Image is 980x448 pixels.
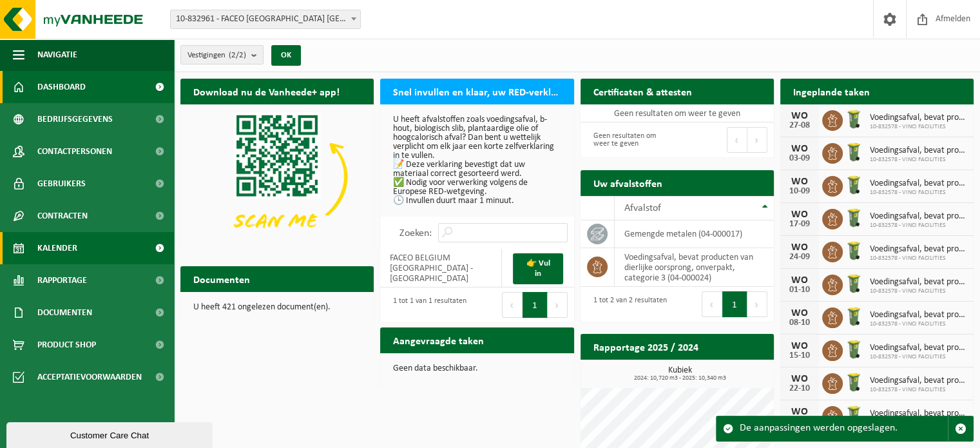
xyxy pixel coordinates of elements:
div: 08-10 [787,318,812,327]
h2: Snel invullen en klaar, uw RED-verklaring voor 2025 [380,79,573,104]
span: 2024: 10,720 m3 - 2025: 10,340 m3 [587,375,774,382]
p: U heeft 421 ongelezen document(en). [193,303,361,312]
label: Zoeken: [399,228,432,239]
span: 10-832961 - FACEO BELGIUM NV - BRUSSEL [170,10,361,29]
div: 27-08 [787,121,812,130]
span: Voedingsafval, bevat producten van dierlijke oorsprong, onverpakt, categorie 3 [870,343,967,353]
span: Documenten [37,297,92,329]
span: Voedingsafval, bevat producten van dierlijke oorsprong, onverpakt, categorie 3 [870,179,967,189]
span: 10-832578 - VINCI FACILITIES [870,156,967,164]
span: Voedingsafval, bevat producten van dierlijke oorsprong, onverpakt, categorie 3 [870,113,967,123]
span: Gebruikers [37,168,86,200]
div: De aanpassingen werden opgeslagen. [740,416,948,441]
img: WB-0140-HPE-GN-50 [843,371,865,393]
span: Acceptatievoorwaarden [37,361,142,393]
h3: Kubiek [587,366,774,382]
count: (2/2) [229,51,246,59]
td: gemengde metalen (04-000017) [615,220,774,248]
div: 10-09 [787,187,812,196]
h2: Certificaten & attesten [581,79,705,104]
span: Contracten [37,200,88,232]
button: 1 [523,292,548,318]
p: U heeft afvalstoffen zoals voedingsafval, b-hout, biologisch slib, plantaardige olie of hoogcalor... [393,115,561,206]
div: 17-09 [787,220,812,229]
button: Next [747,127,767,153]
img: WB-0140-HPE-GN-50 [843,141,865,163]
span: Voedingsafval, bevat producten van dierlijke oorsprong, onverpakt, categorie 3 [870,277,967,287]
button: Previous [502,292,523,318]
a: Bekijk rapportage [678,359,773,385]
button: Previous [727,127,747,153]
div: 15-10 [787,351,812,360]
div: 1 tot 1 van 1 resultaten [387,291,466,319]
span: Afvalstof [624,203,661,213]
div: WO [787,407,812,417]
span: Rapportage [37,264,87,297]
span: Voedingsafval, bevat producten van dierlijke oorsprong, onverpakt, categorie 3 [870,376,967,386]
img: Download de VHEPlus App [180,104,374,249]
span: Product Shop [37,329,96,361]
div: 24-09 [787,253,812,262]
img: WB-0140-HPE-GN-50 [843,108,865,130]
span: Voedingsafval, bevat producten van dierlijke oorsprong, onverpakt, categorie 3 [870,244,967,255]
a: 👉 Vul in [513,253,562,284]
h2: Rapportage 2025 / 2024 [581,334,711,359]
span: 10-832578 - VINCI FACILITIES [870,353,967,361]
td: voedingsafval, bevat producten van dierlijke oorsprong, onverpakt, categorie 3 (04-000024) [615,248,774,287]
span: 10-832578 - VINCI FACILITIES [870,222,967,229]
div: WO [787,177,812,187]
img: WB-0140-HPE-GN-50 [843,273,865,295]
td: FACEO BELGIUM [GEOGRAPHIC_DATA] - [GEOGRAPHIC_DATA] [380,249,502,287]
span: Vestigingen [187,46,246,65]
h2: Documenten [180,266,263,291]
h2: Uw afvalstoffen [581,170,675,195]
div: WO [787,209,812,220]
div: 22-10 [787,384,812,393]
span: 10-832578 - VINCI FACILITIES [870,320,967,328]
div: WO [787,341,812,351]
img: WB-0140-HPE-GN-50 [843,240,865,262]
h2: Ingeplande taken [780,79,883,104]
button: OK [271,45,301,66]
div: WO [787,144,812,154]
span: Voedingsafval, bevat producten van dierlijke oorsprong, onverpakt, categorie 3 [870,146,967,156]
span: Voedingsafval, bevat producten van dierlijke oorsprong, onverpakt, categorie 3 [870,409,967,419]
div: Geen resultaten om weer te geven [587,126,671,154]
td: Geen resultaten om weer te geven [581,104,774,122]
span: 10-832578 - VINCI FACILITIES [870,189,967,197]
div: 03-09 [787,154,812,163]
img: WB-0140-HPE-GN-50 [843,338,865,360]
span: 10-832961 - FACEO BELGIUM NV - BRUSSEL [171,10,360,28]
button: Vestigingen(2/2) [180,45,264,64]
button: 1 [722,291,747,317]
h2: Aangevraagde taken [380,327,497,353]
span: 10-832578 - VINCI FACILITIES [870,287,967,295]
span: Navigatie [37,39,77,71]
h2: Download nu de Vanheede+ app! [180,79,352,104]
img: WB-0140-HPE-GN-50 [843,207,865,229]
div: WO [787,111,812,121]
div: WO [787,275,812,286]
button: Next [747,291,767,317]
iframe: chat widget [6,420,215,448]
button: Next [548,292,568,318]
span: Kalender [37,232,77,264]
div: 01-10 [787,286,812,295]
div: WO [787,308,812,318]
span: Voedingsafval, bevat producten van dierlijke oorsprong, onverpakt, categorie 3 [870,310,967,320]
div: 1 tot 2 van 2 resultaten [587,290,667,318]
div: WO [787,374,812,384]
span: 10-832578 - VINCI FACILITIES [870,386,967,394]
span: Voedingsafval, bevat producten van dierlijke oorsprong, onverpakt, categorie 3 [870,211,967,222]
span: Bedrijfsgegevens [37,103,113,135]
span: Dashboard [37,71,86,103]
button: Previous [702,291,722,317]
div: WO [787,242,812,253]
span: 10-832578 - VINCI FACILITIES [870,255,967,262]
img: WB-0140-HPE-GN-50 [843,174,865,196]
img: WB-0140-HPE-GN-50 [843,404,865,426]
p: Geen data beschikbaar. [393,364,561,373]
span: Contactpersonen [37,135,112,168]
span: 10-832578 - VINCI FACILITIES [870,123,967,131]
